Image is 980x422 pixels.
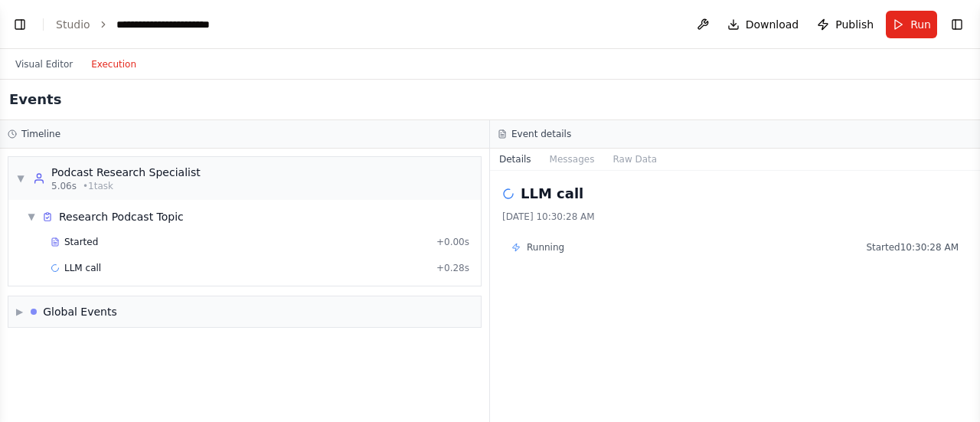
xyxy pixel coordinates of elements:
[946,14,968,35] button: Show right sidebar
[502,211,968,223] div: [DATE] 10:30:28 AM
[541,149,604,170] button: Messages
[21,128,60,140] h3: Timeline
[9,14,31,35] button: Show left sidebar
[16,306,23,318] span: ▶
[511,128,571,140] h3: Event details
[51,180,77,192] span: 5.06s
[866,241,959,254] span: Started 10:30:28 AM
[527,241,564,254] span: Running
[56,17,210,32] nav: breadcrumb
[490,149,541,170] button: Details
[436,262,469,274] span: + 0.28s
[51,165,201,180] div: Podcast Research Specialist
[603,149,666,170] button: Raw Data
[64,262,101,274] span: LLM call
[43,304,117,319] div: Global Events
[811,11,880,38] button: Publish
[9,89,61,110] h2: Events
[886,11,937,38] button: Run
[521,183,583,204] h2: LLM call
[910,17,931,32] span: Run
[835,17,874,32] span: Publish
[721,11,805,38] button: Download
[27,211,36,223] span: ▼
[16,172,25,185] span: ▼
[83,180,113,192] span: • 1 task
[6,55,82,74] button: Visual Editor
[59,209,184,224] div: Research Podcast Topic
[82,55,145,74] button: Execution
[746,17,799,32] span: Download
[56,18,90,31] a: Studio
[64,236,98,248] span: Started
[436,236,469,248] span: + 0.00s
